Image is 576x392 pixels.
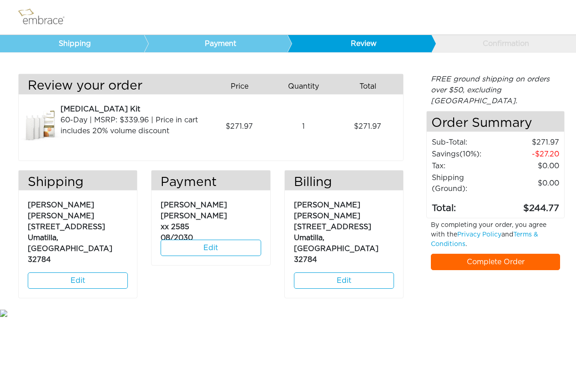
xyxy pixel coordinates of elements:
[431,148,502,160] td: Savings :
[460,151,480,158] span: (10%)
[161,201,227,220] span: [PERSON_NAME] [PERSON_NAME]
[431,195,502,216] td: Total:
[226,121,253,132] span: 271.97
[431,35,575,52] a: Confirmation
[457,231,501,238] a: Privacy Policy
[61,115,204,136] div: 60-Day | MSRP: $339.96 | Price in cart includes 20% volume discount
[502,195,560,216] td: 244.77
[354,121,381,132] span: 271.97
[427,111,564,132] h4: Order Summary
[431,160,502,172] td: Tax:
[302,121,305,132] span: 1
[285,175,403,191] h3: Billing
[287,35,431,52] a: Review
[431,136,502,148] td: Sub-Total:
[431,231,538,247] a: Terms & Conditions
[339,79,403,94] div: Total
[502,160,560,172] td: 0.00
[211,79,275,94] div: Price
[28,272,128,289] a: Edit
[294,272,394,289] a: Edit
[161,234,193,241] span: 08/2030
[431,254,560,270] a: Complete Order
[502,172,560,195] td: $0.00
[152,175,270,191] h3: Payment
[19,79,204,94] h3: Review your order
[19,175,137,191] h3: Shipping
[161,240,261,256] a: Edit
[431,172,502,195] td: Shipping (Ground):
[426,74,565,106] div: FREE ground shipping on orders over $50, excluding [GEOGRAPHIC_DATA].
[288,81,319,92] span: Quantity
[16,6,75,29] img: logo.png
[161,223,189,231] span: xx 2585
[144,35,288,52] a: Payment
[502,136,560,148] td: 271.97
[424,221,567,254] div: By completing your order, you agree with the and .
[61,104,204,115] div: [MEDICAL_DATA] Kit
[19,104,64,149] img: 08a01078-8cea-11e7-8349-02e45ca4b85b.jpeg
[502,148,560,160] td: 27.20
[28,195,128,265] p: [PERSON_NAME] [PERSON_NAME] [STREET_ADDRESS] Umatilla, [GEOGRAPHIC_DATA] 32784
[294,195,394,265] p: [PERSON_NAME] [PERSON_NAME] [STREET_ADDRESS] Umatilla, [GEOGRAPHIC_DATA] 32784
